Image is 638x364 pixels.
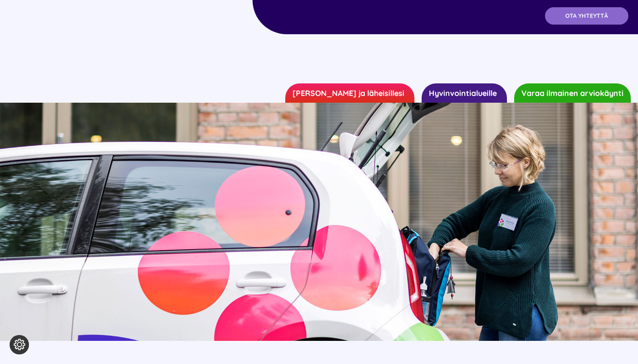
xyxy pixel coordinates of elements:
[565,13,608,19] span: OTA YHTEYTTÄ
[545,7,628,25] a: OTA YHTEYTTÄ
[10,335,29,354] button: Evästeasetukset
[285,83,414,103] a: [PERSON_NAME] ja läheisillesi
[422,83,507,103] a: Hyvinvointialueille
[514,83,631,103] a: Varaa ilmainen arviokäynti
